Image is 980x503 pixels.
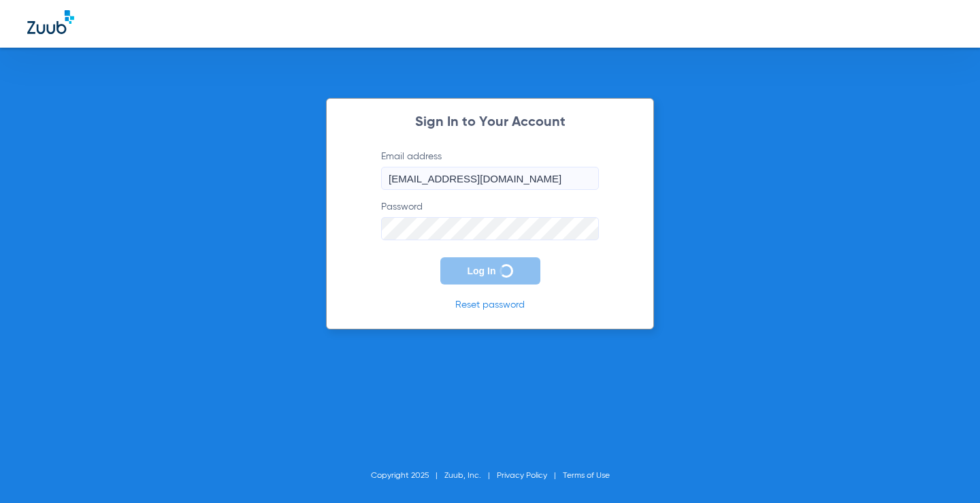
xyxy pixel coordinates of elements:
li: Copyright 2025 [371,469,444,483]
li: Zuub, Inc. [444,469,497,483]
a: Privacy Policy [497,472,547,480]
h2: Sign In to Your Account [361,116,619,129]
a: Terms of Use [563,472,610,480]
label: Email address [381,150,599,190]
input: Email address [381,167,599,190]
button: Log In [440,257,540,285]
a: Reset password [455,300,525,310]
span: Log In [468,265,496,276]
img: Zuub Logo [27,10,74,34]
label: Password [381,200,599,240]
input: Password [381,217,599,240]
